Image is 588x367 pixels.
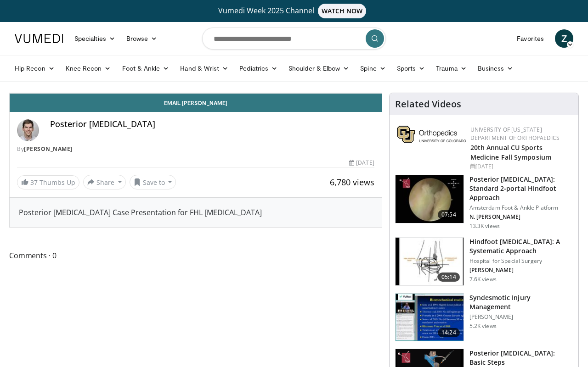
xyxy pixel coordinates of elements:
a: Email [PERSON_NAME] [10,94,382,112]
a: University of [US_STATE] Department of Orthopaedics [470,126,560,142]
video-js: Video Player [10,93,382,94]
img: VuMedi Logo [15,34,63,43]
h3: Posterior [MEDICAL_DATA]: Standard 2-portal Hindfoot Approach [469,175,573,202]
div: By [17,145,374,153]
span: 07:54 [438,210,460,219]
p: Hospital for Special Surgery [469,257,573,265]
button: Share [83,175,126,189]
a: Spine [355,59,391,78]
h4: Posterior [MEDICAL_DATA] [50,119,374,129]
a: 37 Thumbs Up [17,175,79,189]
a: Vumedi Week 2025 ChannelWATCH NOW [16,4,572,18]
a: 05:14 Hindfoot [MEDICAL_DATA]: A Systematic Approach Hospital for Special Surgery [PERSON_NAME] 7... [395,237,573,286]
a: Hand & Wrist [175,59,234,78]
h4: Related Videos [395,99,461,110]
span: WATCH NOW [318,4,367,18]
a: Trauma [430,59,472,78]
h3: Hindfoot [MEDICAL_DATA]: A Systematic Approach [469,237,573,256]
p: 13.3K views [469,222,500,230]
a: 07:54 Posterior [MEDICAL_DATA]: Standard 2-portal Hindfoot Approach Amsterdam Foot & Ankle Platfo... [395,175,573,230]
h3: Posterior [MEDICAL_DATA]: Basic Steps [469,349,573,367]
button: Save to [130,175,176,189]
p: 7.6K views [469,276,497,283]
a: Knee Recon [60,59,117,78]
a: Pediatrics [234,59,283,78]
p: N. [PERSON_NAME] [469,213,573,221]
a: Browse [121,29,163,48]
div: [DATE] [349,159,374,167]
a: Hip Recon [9,59,60,78]
a: Business [472,59,519,78]
span: 14:24 [438,328,460,337]
input: Search topics, interventions [202,28,386,50]
a: Shoulder & Elbow [283,59,355,78]
h3: Syndesmotic Injury Management [469,293,573,311]
a: [PERSON_NAME] [24,145,73,153]
div: [DATE] [470,162,571,171]
p: Amsterdam Foot & Ankle Platform [469,204,573,211]
span: 37 [30,178,38,187]
span: Comments 0 [9,250,382,261]
span: 05:14 [438,272,460,282]
div: Posterior [MEDICAL_DATA] Case Presentation for FHL [MEDICAL_DATA] [19,207,373,218]
a: 14:24 Syndesmotic Injury Management [PERSON_NAME] 5.2K views [395,293,573,342]
a: Z [555,29,573,48]
img: b49a9162-bc89-400e-8a6b-7f8f35968d96.150x105_q85_crop-smart_upscale.jpg [396,175,464,223]
img: e96c7107-7847-44c4-927e-76c82a2b2e86.150x105_q85_crop-smart_upscale.jpg [396,294,464,341]
img: 355603a8-37da-49b6-856f-e00d7e9307d3.png.150x105_q85_autocrop_double_scale_upscale_version-0.2.png [397,126,466,143]
a: Specialties [69,29,121,48]
p: [PERSON_NAME] [469,267,573,274]
a: 20th Annual CU Sports Medicine Fall Symposium [470,143,551,161]
a: Sports [391,59,431,78]
a: Favorites [511,29,549,48]
a: Foot & Ankle [117,59,175,78]
p: 5.2K views [469,323,497,330]
img: 297652_0000_1.png.150x105_q85_crop-smart_upscale.jpg [396,238,464,285]
span: 6,780 views [330,177,374,188]
img: Avatar [17,119,39,141]
p: [PERSON_NAME] [469,313,573,321]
